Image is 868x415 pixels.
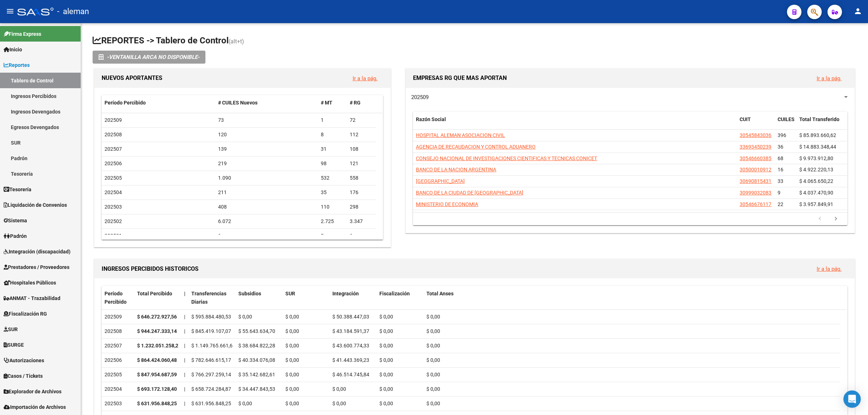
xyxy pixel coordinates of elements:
[4,232,27,240] span: Padrón
[740,190,771,196] span: 30999032083
[105,189,122,195] span: 202504
[778,201,783,207] span: 22
[105,204,122,210] span: 202503
[4,356,44,364] span: Autorizaciones
[379,401,393,406] span: $ 0,00
[218,232,315,240] div: 6
[796,112,847,136] datatable-header-cell: Total Transferido
[238,386,275,392] span: $ 34.447.843,53
[238,401,252,406] span: $ 0,00
[778,132,786,138] span: 396
[4,248,71,256] span: Integración (discapacidad)
[184,314,185,320] span: |
[105,371,131,379] div: 202505
[105,356,131,364] div: 202506
[416,132,505,138] span: HOSPITAL ALEMAN ASOCIACION CIVIL
[416,190,523,196] span: BANCO DE LA CIUDAD DE [GEOGRAPHIC_DATA]
[740,132,771,138] span: 30545843036
[191,314,231,320] span: $ 595.884.480,53
[191,401,231,406] span: $ 631.956.848,25
[379,291,410,296] span: Fiscalización
[137,291,172,296] span: Total Percibido
[57,4,89,20] span: - aleman
[105,313,131,321] div: 202509
[413,112,737,136] datatable-header-cell: Razón Social
[4,46,22,54] span: Inicio
[285,328,299,334] span: $ 0,00
[191,357,231,363] span: $ 782.646.615,17
[778,190,780,196] span: 9
[799,144,836,150] span: $ 14.883.348,44
[282,286,329,310] datatable-header-cell: SUR
[321,145,344,153] div: 31
[285,386,299,392] span: $ 0,00
[105,233,122,239] span: 202501
[4,310,47,318] span: Fiscalización RG
[215,95,318,111] datatable-header-cell: # CUILES Nuevos
[329,286,376,310] datatable-header-cell: Integración
[799,132,836,138] span: $ 85.893.660,62
[350,131,373,139] div: 112
[218,174,315,182] div: 1.090
[105,132,122,137] span: 202508
[426,328,440,334] span: $ 0,00
[218,159,315,168] div: 219
[137,328,177,334] strong: $ 944.247.333,14
[321,188,344,197] div: 35
[778,167,783,172] span: 16
[4,403,66,411] span: Importación de Archivos
[799,201,833,207] span: $ 3.957.849,91
[285,343,299,348] span: $ 0,00
[285,372,299,377] span: $ 0,00
[426,401,440,406] span: $ 0,00
[191,343,235,348] span: $ 1.149.765.661,68
[332,314,369,320] span: $ 50.388.447,03
[811,72,847,85] button: Ir a la pág.
[350,116,373,124] div: 72
[191,291,226,305] span: Transferencias Diarias
[799,155,833,161] span: $ 9.973.912,80
[350,174,373,182] div: 558
[411,94,429,100] span: 202509
[218,188,315,197] div: 211
[426,343,440,348] span: $ 0,00
[285,357,299,363] span: $ 0,00
[347,95,376,111] datatable-header-cell: # RG
[105,342,131,350] div: 202507
[737,112,775,136] datatable-header-cell: CUIT
[181,286,188,310] datatable-header-cell: |
[740,155,771,161] span: 30546660385
[184,328,185,334] span: |
[740,201,771,207] span: 30546676117
[102,95,215,111] datatable-header-cell: Período Percibido
[379,328,393,334] span: $ 0,00
[350,232,373,240] div: 6
[107,51,200,64] i: -VENTANILLA ARCA NO DISPONIBLE-
[105,399,131,408] div: 202503
[353,75,378,82] a: Ir a la pág.
[238,291,261,296] span: Subsidios
[799,116,839,122] span: Total Transferido
[285,314,299,320] span: $ 0,00
[332,386,346,392] span: $ 0,00
[376,286,424,310] datatable-header-cell: Fiscalización
[416,116,446,122] span: Razón Social
[238,357,275,363] span: $ 40.334.076,08
[416,167,496,172] span: BANCO DE LA NACION ARGENTINA
[238,328,275,334] span: $ 55.643.634,70
[350,203,373,211] div: 298
[778,178,783,184] span: 33
[416,144,536,150] span: AGENCIA DE RECAUDACION Y CONTROL ADUANERO
[321,217,344,226] div: 2.725
[4,294,60,302] span: ANMAT - Trazabilidad
[332,291,359,296] span: Integración
[105,218,122,224] span: 202502
[778,116,795,122] span: CUILES
[188,286,235,310] datatable-header-cell: Transferencias Diarias
[4,185,31,193] span: Tesorería
[4,201,67,209] span: Liquidación de Convenios
[347,72,383,85] button: Ir a la pág.
[105,146,122,152] span: 202507
[218,116,315,124] div: 73
[416,178,465,184] span: [GEOGRAPHIC_DATA]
